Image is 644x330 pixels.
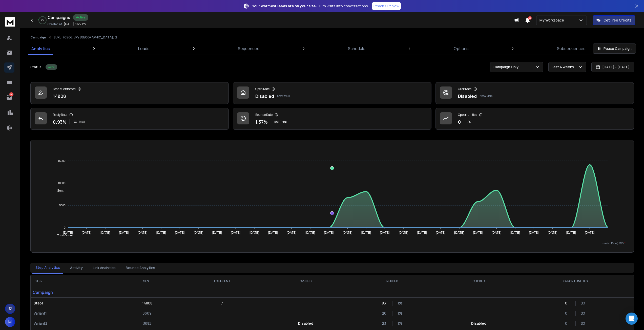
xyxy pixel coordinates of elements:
[268,231,278,234] tspan: [DATE]
[5,17,15,27] img: logo
[123,262,158,273] button: Bounce Analytics
[435,108,634,130] a: Opportunities0$0
[287,231,296,234] tspan: [DATE]
[100,231,110,234] tspan: [DATE]
[73,14,88,21] div: Active
[492,231,501,234] tspan: [DATE]
[135,42,153,55] a: Leads
[566,231,576,234] tspan: [DATE]
[90,262,119,273] button: Link Analytics
[565,321,570,326] p: 0
[529,231,539,234] tspan: [DATE]
[398,321,403,326] p: 1 %
[280,120,287,124] span: Total
[255,113,273,117] p: Bounce Rate
[30,82,229,104] a: Leads Contacted14808
[510,231,520,234] tspan: [DATE]
[493,64,521,70] p: Campaign Only
[480,94,492,98] p: Know More
[176,275,267,287] th: TO BE SENT
[233,82,431,104] a: Open RateDisabledKnow More
[436,231,445,234] tspan: [DATE]
[41,19,44,22] p: 4 %
[82,231,91,234] tspan: [DATE]
[53,234,73,237] span: Total Opens
[34,311,115,316] p: Variant 1
[255,87,269,91] p: Open Rate
[593,15,635,25] button: Get Free Credits
[277,94,290,98] p: Know More
[252,4,368,9] p: – Turn visits into conversations
[53,93,66,100] p: 14808
[305,231,315,234] tspan: [DATE]
[348,46,365,52] p: Schedule
[143,311,152,316] p: 3669
[58,182,66,185] tspan: 10000
[252,4,316,8] strong: Your warmest leads are on your site
[552,64,576,70] p: Last 4 weeks
[238,46,259,52] p: Sequences
[53,87,76,91] p: Leads Contacted
[48,14,70,20] h1: Campaigns
[458,93,477,100] p: Disabled
[34,321,115,326] p: Variant 2
[64,226,65,229] tspan: 0
[212,231,222,234] tspan: [DATE]
[194,231,203,234] tspan: [DATE]
[345,42,368,55] a: Schedule
[591,62,634,72] button: [DATE] - [DATE]
[250,231,259,234] tspan: [DATE]
[175,231,184,234] tspan: [DATE]
[593,43,636,54] button: Pause Campaign
[32,262,63,274] button: Step Analytics
[557,46,586,52] p: Subsequences
[4,92,14,102] a: 2983
[267,275,344,287] th: OPENED
[221,301,223,306] p: 7
[372,2,401,10] a: Reach Out Now
[39,241,626,245] p: x-axis : Date(UTC)
[417,231,427,234] tspan: [DATE]
[233,108,431,130] a: Bounce Rate1.37%591Total
[585,231,594,234] tspan: [DATE]
[142,301,152,306] p: 14808
[118,275,176,287] th: SENT
[473,231,483,234] tspan: [DATE]
[274,120,279,124] span: 591
[454,231,464,234] tspan: [DATE]
[298,321,313,326] p: Disabled
[156,231,166,234] tspan: [DATE]
[53,118,67,125] p: 0.93 %
[63,231,73,234] tspan: [DATE]
[30,108,229,130] a: Reply Rate0.93%137Total
[30,35,46,39] button: Campaign
[9,92,13,96] p: 2983
[435,82,634,104] a: Click RateDisabledKnow More
[528,16,532,20] span: 50
[441,275,517,287] th: CLICKED
[119,231,129,234] tspan: [DATE]
[548,231,557,234] tspan: [DATE]
[235,42,262,55] a: Sequences
[399,231,408,234] tspan: [DATE]
[398,311,403,316] p: 1 %
[458,118,461,125] p: 0
[255,93,274,100] p: Disabled
[398,301,403,306] p: 1 %
[53,113,67,117] p: Reply Rate
[28,42,53,55] a: Analytics
[539,18,566,23] p: My Workspace
[454,46,469,52] p: Options
[581,321,586,326] p: $ 0
[380,231,389,234] tspan: [DATE]
[34,301,115,306] p: Step 1
[58,159,66,162] tspan: 15000
[467,120,471,124] p: $ 0
[324,231,334,234] tspan: [DATE]
[54,35,117,39] p: [URL] (CEOS, VP's [GEOGRAPHIC_DATA]) 2
[5,317,15,327] button: M
[626,313,638,325] div: Open Intercom Messenger
[344,275,441,287] th: REPLIED
[31,287,118,297] p: Campaign
[46,64,57,70] div: Active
